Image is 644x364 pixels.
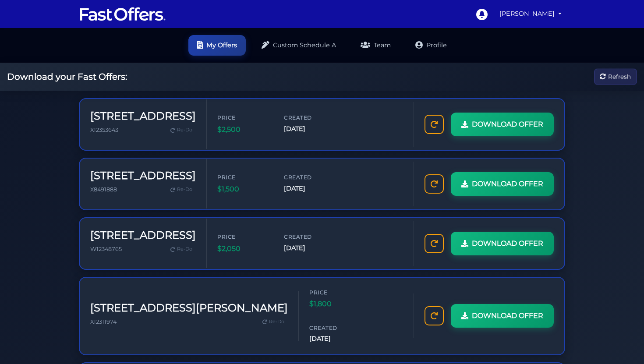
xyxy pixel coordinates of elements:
[167,124,196,136] a: Re-Do
[217,243,270,254] span: $2,050
[472,310,543,322] span: DOWNLOAD OFFER
[217,233,270,241] span: Price
[284,233,336,241] span: Created
[472,238,543,249] span: DOWNLOAD OFFER
[451,113,554,136] a: DOWNLOAD OFFER
[217,173,270,181] span: Price
[284,173,336,181] span: Created
[451,172,554,196] a: DOWNLOAD OFFER
[269,318,284,326] span: Re-Do
[90,229,196,242] h3: [STREET_ADDRESS]
[284,113,336,122] span: Created
[177,126,192,134] span: Re-Do
[188,35,246,56] a: My Offers
[90,170,196,182] h3: [STREET_ADDRESS]
[472,178,543,190] span: DOWNLOAD OFFER
[309,298,362,310] span: $1,800
[608,72,631,81] span: Refresh
[167,244,196,255] a: Re-Do
[7,71,127,82] h2: Download your Fast Offers:
[284,124,336,134] span: [DATE]
[407,35,456,56] a: Profile
[90,318,117,325] span: X12311974
[451,304,554,328] a: DOWNLOAD OFFER
[217,113,270,122] span: Price
[90,302,288,315] h3: [STREET_ADDRESS][PERSON_NAME]
[309,324,362,332] span: Created
[217,184,270,195] span: $1,500
[284,243,336,253] span: [DATE]
[217,124,270,135] span: $2,500
[496,5,565,22] a: [PERSON_NAME]
[167,184,196,195] a: Re-Do
[472,119,543,130] span: DOWNLOAD OFFER
[90,127,118,133] span: X12353643
[90,186,117,193] span: X8491888
[90,110,196,123] h3: [STREET_ADDRESS]
[352,35,400,56] a: Team
[259,316,288,328] a: Re-Do
[177,186,192,194] span: Re-Do
[451,232,554,255] a: DOWNLOAD OFFER
[177,245,192,253] span: Re-Do
[594,69,637,85] button: Refresh
[284,184,336,194] span: [DATE]
[309,334,362,344] span: [DATE]
[90,246,122,252] span: W12348765
[309,288,362,297] span: Price
[253,35,345,56] a: Custom Schedule A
